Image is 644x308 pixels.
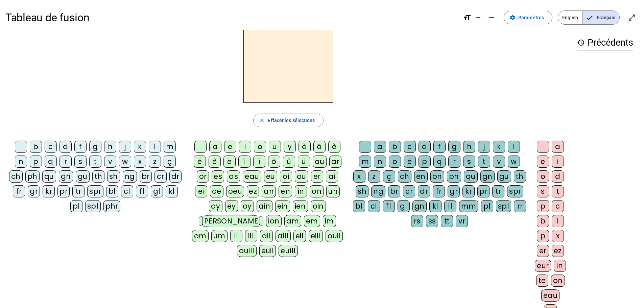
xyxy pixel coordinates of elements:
div: pr [57,185,70,197]
div: il [230,230,242,242]
span: Français [582,11,619,24]
div: ou [295,170,308,183]
div: k [493,141,505,153]
div: l [149,141,161,153]
div: es [212,170,224,183]
div: in [295,185,307,197]
div: oin [311,200,326,212]
div: î [238,156,251,168]
div: gr [28,185,40,197]
div: m [359,156,371,168]
div: ai [326,170,338,183]
div: é [194,156,206,168]
div: tr [72,185,85,197]
div: te [536,275,548,287]
div: j [119,141,131,153]
button: Effacer les sélections [253,114,323,127]
span: Effacer les sélections [268,116,315,124]
button: Diminuer la taille de la police [485,11,498,24]
div: or [197,170,209,183]
h3: Précédents [577,35,633,50]
div: b [537,215,549,227]
div: ei [195,185,207,197]
div: d [552,170,564,183]
div: kr [43,185,55,197]
div: l [552,215,564,227]
mat-icon: history [577,39,585,47]
div: pl [70,200,82,212]
div: br [388,185,400,197]
div: fl [136,185,148,197]
div: s [463,156,475,168]
div: o [254,141,266,153]
div: in [554,260,566,272]
div: à [299,141,311,153]
div: e [537,156,549,168]
div: r [59,156,72,168]
div: mm [459,200,478,212]
div: tt [441,215,453,227]
div: um [211,230,228,242]
div: â [313,141,326,153]
mat-button-toggle-group: Language selection [558,10,620,25]
div: c [552,200,564,212]
div: dr [169,170,182,183]
div: qu [42,170,56,183]
div: ill [245,230,257,242]
div: on [551,275,565,287]
div: a [552,141,564,153]
div: ein [275,200,290,212]
div: d [419,141,431,153]
div: c [404,141,416,153]
div: vr [456,215,468,227]
div: t [478,156,490,168]
div: w [508,156,520,168]
div: m [164,141,176,153]
div: û [283,156,295,168]
mat-icon: open_in_full [628,14,636,22]
div: è [328,141,340,153]
div: gn [59,170,73,183]
div: fr [433,185,445,197]
div: eill [309,230,323,242]
div: ouil [326,230,343,242]
div: pr [477,185,490,197]
div: gn [480,170,495,183]
div: f [74,141,87,153]
div: ï [253,156,265,168]
div: rr [514,200,526,212]
div: z [368,170,380,183]
div: qu [464,170,478,183]
div: o [389,156,401,168]
div: er [537,245,549,257]
div: cr [154,170,167,183]
div: ll [444,200,456,212]
div: br [140,170,152,183]
div: spl [496,200,511,212]
div: s [74,156,87,168]
div: g [89,141,101,153]
div: f [433,141,446,153]
div: ph [447,170,461,183]
mat-icon: close [259,117,265,123]
div: kr [462,185,475,197]
div: b [30,141,42,153]
div: q [45,156,57,168]
div: ê [209,156,221,168]
div: v [493,156,505,168]
div: oy [241,200,254,212]
div: ç [164,156,176,168]
div: x [353,170,365,183]
div: oe [210,185,223,197]
div: ô [268,156,280,168]
h1: Tableau de fusion [5,7,458,28]
div: p [30,156,42,168]
div: euill [279,245,297,257]
div: ë [223,156,236,168]
div: kl [429,200,442,212]
div: spl [85,200,101,212]
div: n [15,156,27,168]
div: th [514,170,526,183]
div: eu [264,170,277,183]
div: j [478,141,490,153]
